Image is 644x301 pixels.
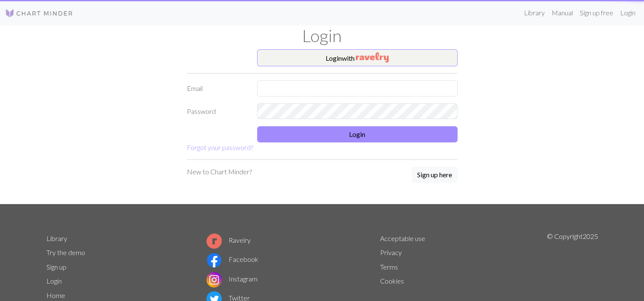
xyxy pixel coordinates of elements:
img: Ravelry logo [206,233,222,249]
a: Sign up [46,263,66,271]
a: Instagram [206,275,258,283]
button: Loginwith [257,49,458,66]
img: Instagram logo [206,272,222,287]
a: Library [521,4,548,21]
h1: Login [41,26,603,46]
img: Logo [5,8,73,18]
a: Login [46,277,62,285]
img: Ravelry [356,52,389,62]
a: Ravelry [206,236,251,244]
button: Login [257,126,458,142]
a: Terms [380,263,398,271]
a: Privacy [380,248,402,256]
label: Password [182,103,252,119]
label: Email [182,80,252,97]
a: Forgot your password? [187,143,253,151]
a: Manual [548,4,576,21]
a: Cookies [380,277,404,285]
p: New to Chart Minder? [187,167,252,177]
a: Acceptable use [380,234,425,242]
a: Library [46,234,67,242]
a: Facebook [206,255,258,263]
img: Facebook logo [206,253,222,268]
a: Sign up here [412,167,458,184]
button: Sign up here [412,167,458,183]
a: Sign up free [576,4,617,21]
a: Try the demo [46,248,85,256]
a: Home [46,291,65,299]
a: Login [617,4,639,21]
